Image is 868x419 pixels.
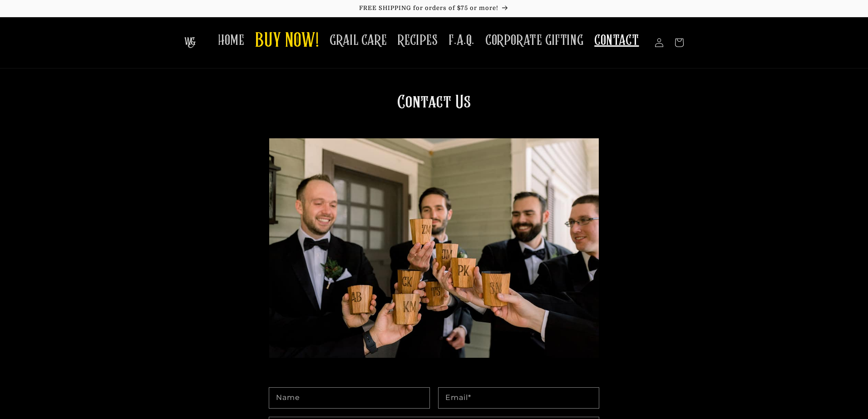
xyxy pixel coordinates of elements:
[255,29,319,54] span: BUY NOW!
[324,26,392,55] a: GRAIL CARE
[212,26,250,55] a: HOME
[184,37,196,48] img: The Whiskey Grail
[250,24,324,59] a: BUY NOW!
[480,26,589,55] a: CORPORATE GIFTING
[589,26,644,55] a: CONTACT
[9,5,859,12] p: FREE SHIPPING for orders of $75 or more!
[269,91,599,365] h1: Contact Us
[218,32,244,49] span: HOME
[443,26,480,55] a: F.A.Q.
[392,26,443,55] a: RECIPES
[449,32,474,49] span: F.A.Q.
[594,32,639,49] span: CONTACT
[398,32,438,49] span: RECIPES
[485,32,583,49] span: CORPORATE GIFTING
[330,32,387,49] span: GRAIL CARE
